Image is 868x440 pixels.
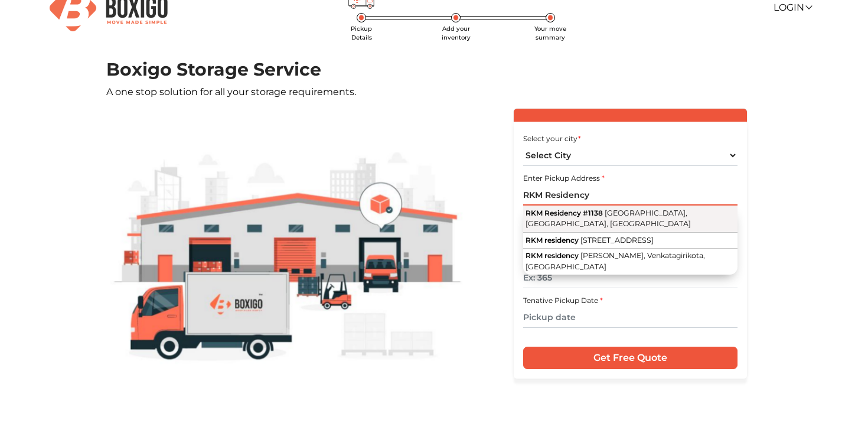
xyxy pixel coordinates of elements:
span: RKM residency [526,236,579,245]
button: RKM residency[PERSON_NAME], Venkatagirikota, [GEOGRAPHIC_DATA] [523,249,737,275]
label: Select your city [523,133,581,144]
input: Get Free Quote [523,347,737,369]
span: Your move summary [534,25,566,41]
span: Pickup Details [351,25,372,41]
span: Add your inventory [442,25,471,41]
input: Select Building or Nearest Landmark [523,185,737,206]
input: Ex: 365 [523,268,737,288]
button: RKM residency[STREET_ADDRESS] [523,233,737,249]
h1: Boxigo Storage Service [106,59,762,80]
p: A one stop solution for all your storage requirements. [106,85,762,99]
label: Enter Pickup Address [523,173,605,184]
button: RKM Residency #1138[GEOGRAPHIC_DATA], [GEOGRAPHIC_DATA], [GEOGRAPHIC_DATA] [523,206,737,232]
label: Tenative Pickup Date [523,295,603,306]
input: Pickup date [523,307,737,328]
span: [GEOGRAPHIC_DATA], [GEOGRAPHIC_DATA], [GEOGRAPHIC_DATA] [526,208,691,229]
span: [STREET_ADDRESS] [580,236,654,245]
span: RKM Residency #1138 [526,208,603,217]
span: [PERSON_NAME], Venkatagirikota, [GEOGRAPHIC_DATA] [526,251,705,271]
a: Login [774,2,811,13]
span: RKM residency [526,251,579,260]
